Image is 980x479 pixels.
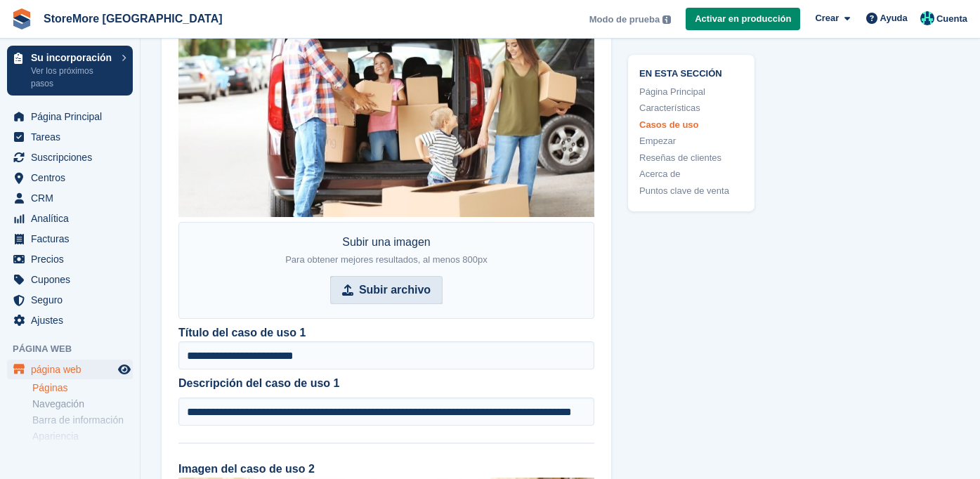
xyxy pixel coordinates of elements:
[32,398,133,411] a: Navegación
[38,7,228,30] a: StoreMore [GEOGRAPHIC_DATA]
[32,414,133,427] a: Barra de información
[7,270,133,289] a: menu
[639,101,743,115] a: Características
[31,65,115,90] p: Ver los próximos pasos
[639,118,743,132] a: Casos de uso
[31,147,115,167] span: Suscripciones
[285,234,488,268] div: Subir una imagen
[662,15,671,24] img: icon-info-grey-7440780725fd019a000dd9b08b2336e03edf1995a4989e88bcd33f0948082b44.svg
[639,134,743,148] a: Empezar
[285,254,488,265] span: Para obtener mejores resultados, al menos 800px
[31,229,115,249] span: Facturas
[32,430,133,443] a: Apariencia
[7,209,133,228] a: menu
[31,53,115,63] p: Su incorporación
[31,127,115,147] span: Tareas
[31,270,115,289] span: Cupones
[31,290,115,310] span: Seguro
[13,342,140,356] span: Página web
[178,375,594,392] label: Descripción del caso de uso 1
[31,310,115,330] span: Ajustes
[359,282,431,298] strong: Subir archivo
[639,85,743,99] a: Página Principal
[31,360,115,379] span: página web
[7,290,133,310] a: menu
[920,11,934,25] img: Maria Vela Padilla
[32,381,133,395] a: Páginas
[11,8,32,29] img: stora-icon-8386f47178a22dfd0bd8f6a31ec36ba5ce8667c1dd55bd0f319d3a0aa187defe.svg
[7,147,133,167] a: menu
[695,12,791,26] span: Activar en producción
[7,127,133,147] a: menu
[31,249,115,269] span: Precios
[31,168,115,188] span: Centros
[936,12,967,26] span: Cuenta
[116,361,133,378] a: Vista previa de la tienda
[178,463,315,475] label: Imagen del caso de uso 2
[31,107,115,126] span: Página Principal
[815,11,839,25] span: Crear
[330,276,443,304] input: Subir archivo
[639,184,743,198] a: Puntos clave de venta
[7,168,133,188] a: menu
[32,446,133,459] a: Formulario emergente
[7,249,133,269] a: menu
[639,167,743,181] a: Acerca de
[178,324,306,341] label: Título del caso de uso 1
[639,151,743,165] a: Reseñas de clientes
[880,11,908,25] span: Ayuda
[7,229,133,249] a: menu
[589,13,660,27] span: Modo de prueba
[7,188,133,208] a: menu
[7,360,133,379] a: menú
[7,46,133,96] a: Su incorporación Ver los próximos pasos
[686,8,800,31] a: Activar en producción
[31,188,115,208] span: CRM
[7,310,133,330] a: menu
[7,107,133,126] a: menu
[31,209,115,228] span: Analítica
[639,66,743,79] span: En esta sección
